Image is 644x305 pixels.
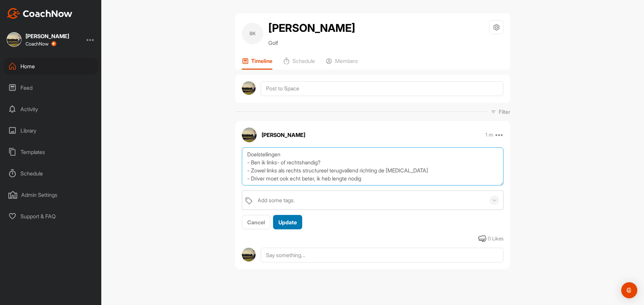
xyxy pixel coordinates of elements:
button: Cancel [242,215,270,229]
div: BK [242,23,263,44]
p: Golf [268,39,355,47]
span: Update [278,219,297,226]
div: Activity [4,101,98,118]
h2: [PERSON_NAME] [268,20,355,36]
img: avatar [242,81,256,95]
p: Filter [499,108,510,116]
span: Cancel [247,219,265,226]
img: avatar [242,128,257,142]
div: Add some tags. [258,196,295,204]
div: 0 Likes [488,235,503,243]
textarea: Doelstellingen - Ben ik links- of rechtshandig? - Zowel links als rechts structureel terugvallend... [242,147,503,186]
p: Schedule [292,58,315,64]
div: Open Intercom Messenger [621,282,637,298]
div: Home [4,58,98,75]
p: Timeline [251,58,272,64]
div: CoachNow [25,41,56,47]
div: Library [4,122,98,139]
div: Templates [4,144,98,160]
img: CoachNow [7,8,72,19]
div: Schedule [4,165,98,182]
div: [PERSON_NAME] [25,33,69,39]
div: Admin Settings [4,186,98,203]
div: Feed [4,79,98,96]
p: 1 m [485,132,493,138]
p: Members [335,58,358,64]
button: Update [273,215,302,229]
img: avatar [242,248,256,261]
p: [PERSON_NAME] [262,131,305,139]
img: square_9a2f47b6fabe5c3e6d7c00687b59be2d.jpg [7,32,21,47]
div: Support & FAQ [4,208,98,225]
